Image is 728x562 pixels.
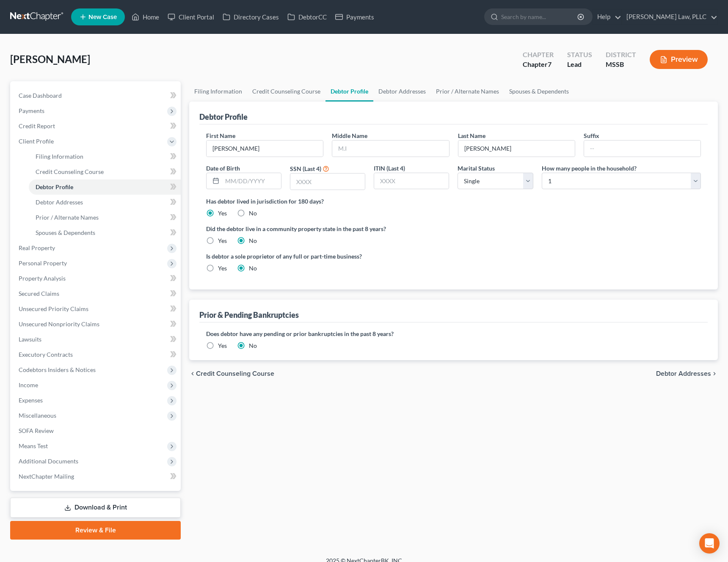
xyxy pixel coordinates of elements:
span: Filing Information [36,153,83,160]
i: chevron_left [189,370,196,377]
span: Income [19,381,38,388]
a: Review & File [10,521,181,540]
label: Did the debtor live in a community property state in the past 8 years? [206,224,701,233]
a: DebtorCC [283,9,331,25]
input: Search by name... [501,9,579,25]
label: Yes [218,264,227,273]
span: Client Profile [19,138,54,145]
a: Debtor Addresses [29,195,181,210]
a: Spouses & Dependents [504,81,574,102]
a: Credit Report [12,118,181,134]
span: Case Dashboard [19,92,62,99]
a: Spouses & Dependents [29,225,181,240]
div: District [606,50,636,60]
a: Directory Cases [218,9,283,25]
a: Help [593,9,621,25]
div: Status [567,50,592,60]
button: chevron_left Credit Counseling Course [189,370,274,377]
input: -- [207,140,323,157]
label: No [249,264,257,273]
a: Credit Counseling Course [29,164,181,179]
a: Unsecured Nonpriority Claims [12,317,181,332]
span: Property Analysis [19,275,66,282]
a: SOFA Review [12,423,181,438]
a: Filing Information [189,81,247,102]
label: No [249,209,257,218]
span: Prior / Alternate Names [36,214,99,221]
span: Means Test [19,442,48,449]
label: Middle Name [332,131,367,140]
input: XXXX [290,174,365,190]
label: Has debtor lived in jurisdiction for 180 days? [206,197,701,206]
a: Secured Claims [12,286,181,301]
span: NextChapter Mailing [19,473,74,480]
span: Lawsuits [19,336,41,343]
label: SSN (Last 4) [290,164,321,173]
span: Executory Contracts [19,351,73,358]
a: Filing Information [29,149,181,164]
a: [PERSON_NAME] Law, PLLC [622,9,717,25]
button: Debtor Addresses chevron_right [656,370,718,377]
span: Spouses & Dependents [36,229,95,236]
span: Debtor Addresses [36,198,83,206]
a: Lawsuits [12,332,181,347]
div: Chapter [523,50,554,60]
label: Does debtor have any pending or prior bankruptcies in the past 8 years? [206,329,701,338]
span: SOFA Review [19,427,54,434]
span: Unsecured Nonpriority Claims [19,320,99,328]
label: Yes [218,209,227,218]
span: Miscellaneous [19,412,56,419]
span: Credit Counseling Course [196,370,274,377]
label: Suffix [584,131,599,140]
a: Prior / Alternate Names [431,81,504,102]
input: M.I [332,140,449,157]
span: [PERSON_NAME] [10,53,90,65]
div: MSSB [606,60,636,69]
label: No [249,342,257,350]
a: Credit Counseling Course [247,81,325,102]
label: Yes [218,342,227,350]
label: Yes [218,237,227,245]
div: Prior & Pending Bankruptcies [199,310,299,320]
span: Credit Counseling Course [36,168,104,175]
a: Debtor Addresses [373,81,431,102]
a: Prior / Alternate Names [29,210,181,225]
button: Preview [650,50,708,69]
a: Payments [331,9,378,25]
span: Personal Property [19,259,67,267]
span: Expenses [19,397,43,404]
label: No [249,237,257,245]
input: -- [458,140,575,157]
span: Secured Claims [19,290,59,297]
div: Chapter [523,60,554,69]
div: Lead [567,60,592,69]
a: Client Portal [163,9,218,25]
span: Unsecured Priority Claims [19,305,88,312]
label: ITIN (Last 4) [374,164,405,173]
label: Is debtor a sole proprietor of any full or part-time business? [206,252,449,261]
a: Case Dashboard [12,88,181,103]
label: Date of Birth [206,164,240,173]
div: Open Intercom Messenger [699,533,720,554]
span: Real Property [19,244,55,251]
div: Debtor Profile [199,112,248,122]
input: XXXX [374,173,449,189]
span: 7 [548,60,552,68]
input: MM/DD/YYYY [222,173,281,189]
span: Debtor Profile [36,183,73,190]
span: New Case [88,14,117,20]
a: Unsecured Priority Claims [12,301,181,317]
span: Codebtors Insiders & Notices [19,366,96,373]
a: Download & Print [10,498,181,518]
span: Additional Documents [19,457,78,465]
a: NextChapter Mailing [12,469,181,484]
span: Debtor Addresses [656,370,711,377]
a: Executory Contracts [12,347,181,362]
a: Debtor Profile [29,179,181,195]
a: Home [127,9,163,25]
i: chevron_right [711,370,718,377]
span: Credit Report [19,122,55,129]
a: Property Analysis [12,271,181,286]
span: Payments [19,107,44,114]
input: -- [584,140,700,157]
